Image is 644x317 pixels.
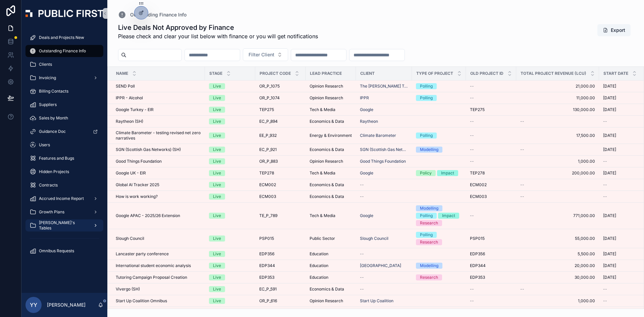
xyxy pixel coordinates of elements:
[259,170,302,176] a: TEP278
[25,85,103,97] a: Billing Contacts
[360,213,408,218] a: Google
[259,147,277,152] span: EC_P_921
[310,182,352,188] a: Economics & Data
[116,182,201,188] a: Global AI Tracker 2025
[470,170,485,176] span: TEP278
[259,119,278,124] span: EC_P_894
[259,159,278,164] span: OR_P_883
[310,147,344,152] span: Economics & Data
[420,213,433,219] div: Polling
[259,236,274,241] span: PSP015
[259,84,302,89] a: OR_P_1075
[209,213,251,219] a: Live
[259,182,276,188] span: ECM002
[259,182,302,188] a: ECM002
[360,133,396,138] a: Climate Barometer
[310,213,335,218] span: Tech & Media
[213,133,221,139] div: Live
[360,170,373,176] span: Google
[130,11,186,18] span: Outstanding Finance Info
[39,182,58,188] span: Contracts
[259,95,302,101] a: OR_P_1074
[416,274,462,280] a: Research
[310,107,352,112] a: Tech & Media
[470,133,474,138] span: --
[416,263,462,269] a: Modelling
[520,263,595,268] a: 20,000.00
[310,236,335,241] span: Public Sector
[420,170,432,176] div: Policy
[213,251,221,257] div: Live
[360,213,373,218] a: Google
[360,263,401,268] a: [GEOGRAPHIC_DATA]
[310,84,343,89] span: Opinion Research
[360,107,373,112] a: Google
[520,170,595,176] span: 200,000.00
[360,159,406,164] span: Good Things Foundation
[213,107,221,113] div: Live
[310,107,335,112] span: Tech & Media
[470,159,512,164] a: --
[520,213,595,218] a: 771,000.00
[520,251,595,257] span: 5,500.00
[470,263,486,268] span: EDP344
[209,235,251,242] a: Live
[209,274,251,280] a: Live
[603,194,607,199] span: --
[213,194,221,200] div: Live
[310,95,352,101] a: Opinion Research
[259,95,280,101] span: OR_P_1074
[25,179,103,191] a: Contracts
[213,182,221,188] div: Live
[259,213,277,218] span: TE_P_789
[213,263,221,269] div: Live
[39,35,84,40] span: Deals and Projects New
[420,205,438,211] div: Modelling
[310,95,343,101] span: Opinion Research
[116,84,135,89] span: SEND Poll
[470,84,474,89] span: --
[310,194,352,199] a: Economics & Data
[39,169,69,174] span: Hidden Projects
[209,118,251,124] a: Live
[603,107,616,112] span: [DATE]
[25,32,103,44] a: Deals and Projects New
[213,170,221,176] div: Live
[118,11,186,19] a: Outstanding Finance Info
[470,147,512,152] a: --
[39,115,68,121] span: Sales by Month
[520,194,524,199] span: --
[39,129,66,134] span: Guidance Doc
[520,133,595,138] a: 17,500.00
[420,220,438,226] div: Research
[213,235,221,242] div: Live
[116,147,181,152] span: SGN (Scottish Gas Networks) (SH)
[25,112,103,124] a: Sales by Month
[310,213,352,218] a: Tech & Media
[470,236,485,241] span: PSP015
[209,107,251,113] a: Live
[249,51,274,58] span: Filter Client
[603,251,616,257] span: [DATE]
[603,119,607,124] span: --
[520,236,595,241] span: 55,000.00
[520,147,524,152] span: --
[603,147,616,152] span: [DATE]
[470,107,485,112] span: TEP275
[416,83,462,89] a: Polling
[360,107,408,112] a: Google
[209,133,251,139] a: Live
[259,251,302,257] a: EDP356
[310,159,352,164] a: Opinion Research
[39,75,56,81] span: Invoicing
[360,84,408,89] span: The [PERSON_NAME] Trust
[470,182,487,188] span: ECM002
[116,159,162,164] span: Good Things Foundation
[39,62,52,67] span: Clients
[603,213,616,218] span: [DATE]
[360,194,364,199] span: --
[603,263,616,268] span: [DATE]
